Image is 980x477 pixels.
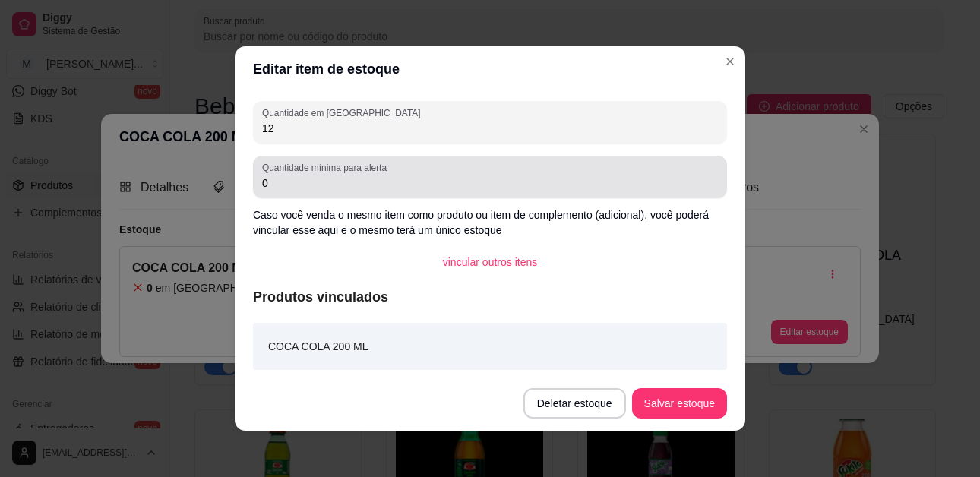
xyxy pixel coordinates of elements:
[632,388,727,419] button: Salvar estoque
[523,388,626,419] button: Deletar estoque
[253,207,727,238] p: Caso você venda o mesmo item como produto ou item de complemento (adicional), você poderá vincula...
[431,247,550,277] button: vincular outros itens
[718,49,742,74] button: Close
[262,161,392,174] label: Quantidade mínima para alerta
[262,106,425,119] label: Quantidade em [GEOGRAPHIC_DATA]
[253,286,727,308] article: Produtos vinculados
[235,46,745,92] header: Editar item de estoque
[262,175,718,191] input: Quantidade mínima para alerta
[262,121,718,136] input: Quantidade em estoque
[268,338,368,355] article: COCA COLA 200 ML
